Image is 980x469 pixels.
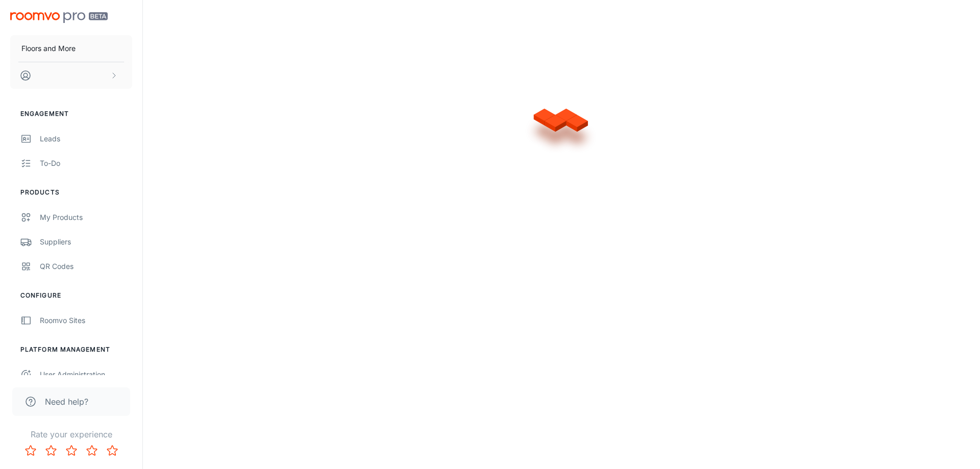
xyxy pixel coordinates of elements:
[21,43,76,54] p: Floors and More
[40,236,132,248] div: Suppliers
[40,158,132,169] div: To-do
[10,12,108,23] img: Roomvo PRO Beta
[40,261,132,272] div: QR Codes
[10,35,132,62] button: Floors and More
[40,212,132,223] div: My Products
[40,133,132,144] div: Leads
